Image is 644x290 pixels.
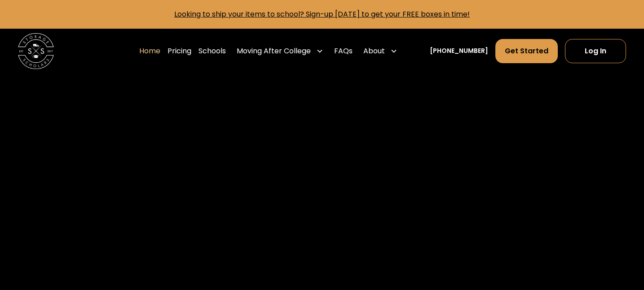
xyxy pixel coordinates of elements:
[237,46,311,56] div: Moving After College
[363,46,385,56] div: About
[565,39,626,63] a: Log In
[198,39,226,64] a: Schools
[430,46,488,56] a: [PHONE_NUMBER]
[495,39,558,63] a: Get Started
[334,39,353,64] a: FAQs
[168,39,191,64] a: Pricing
[18,33,54,69] img: Storage Scholars main logo
[174,9,470,19] a: Looking to ship your items to school? Sign-up [DATE] to get your FREE boxes in time!
[139,39,160,64] a: Home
